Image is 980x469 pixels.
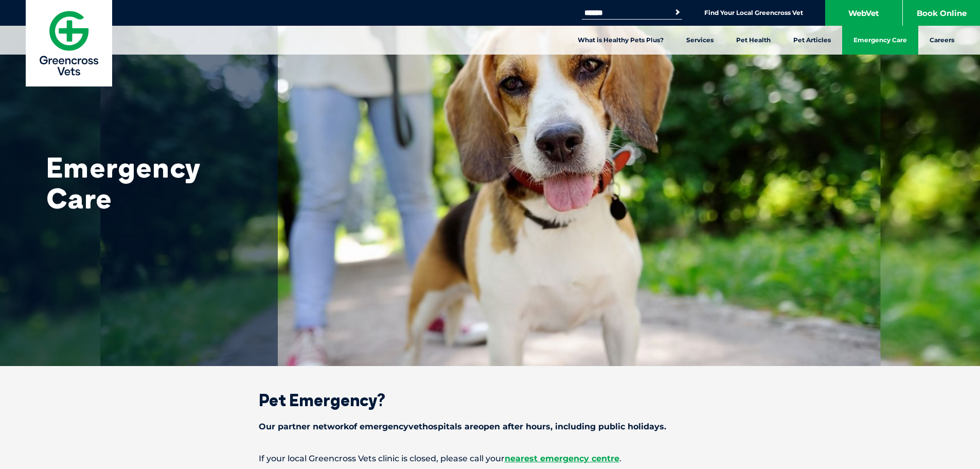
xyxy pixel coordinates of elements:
span: are [465,422,478,431]
a: Find Your Local Greencross Vet [704,9,803,17]
a: nearest emergency centre [505,454,619,463]
h2: Pet Emergency? [223,392,758,408]
a: Services [675,26,725,55]
a: Pet Health [725,26,782,55]
a: Pet Articles [782,26,842,55]
span: hospitals [422,422,462,431]
h1: Emergency Care [46,152,252,214]
button: Search [672,7,683,18]
a: What is Healthy Pets Plus? [566,26,675,55]
span: If your local Greencross Vets clinic is closed, please call your [259,454,505,463]
span: open after hours, including public holidays. [478,422,666,431]
span: Our partner network [259,422,349,431]
a: Careers [918,26,966,55]
a: Emergency Care [842,26,918,55]
span: vet [408,422,422,431]
span: . [619,454,621,463]
span: of emergency [349,422,408,431]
